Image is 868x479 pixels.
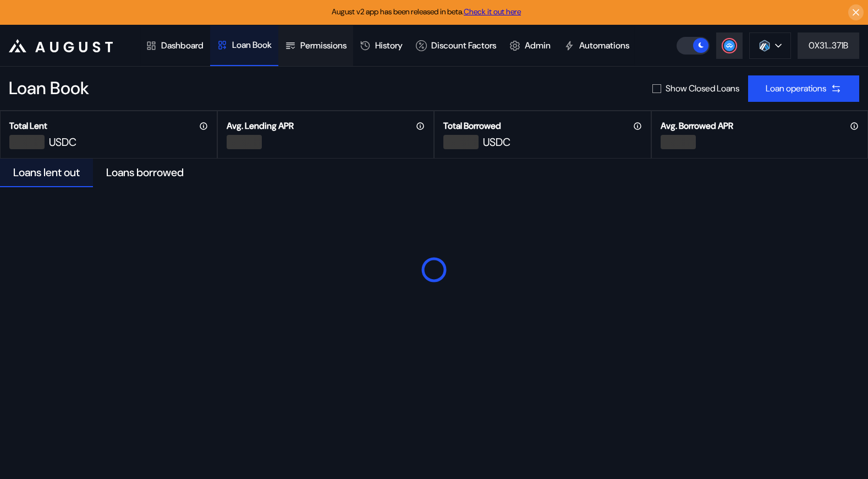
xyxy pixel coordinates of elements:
[278,25,353,66] a: Permissions
[809,40,848,51] div: 0X31...371B
[409,25,503,66] a: Discount Factors
[557,25,636,66] a: Automations
[525,40,551,51] div: Admin
[106,165,184,179] div: Loans borrowed
[798,32,859,59] button: 0X31...371B
[464,7,521,17] a: Check it out here
[431,40,496,51] div: Discount Factors
[353,25,409,66] a: History
[503,25,557,66] a: Admin
[666,83,739,94] label: Show Closed Loans
[13,165,80,179] div: Loans lent out
[139,25,210,66] a: Dashboard
[210,25,278,66] a: Loan Book
[443,120,501,132] h2: Total Borrowed
[161,40,204,51] div: Dashboard
[579,40,629,51] div: Automations
[9,120,47,132] h2: Total Lent
[483,135,510,149] div: USDC
[375,40,403,51] div: History
[300,40,347,51] div: Permissions
[749,32,791,59] button: chain logo
[332,7,521,17] span: August v2 app has been released in beta.
[9,77,89,100] div: Loan Book
[232,39,272,51] div: Loan Book
[227,120,294,132] h2: Avg. Lending APR
[759,40,771,52] img: chain logo
[661,120,733,132] h2: Avg. Borrowed APR
[748,75,859,102] button: Loan operations
[766,83,826,94] div: Loan operations
[49,135,76,149] div: USDC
